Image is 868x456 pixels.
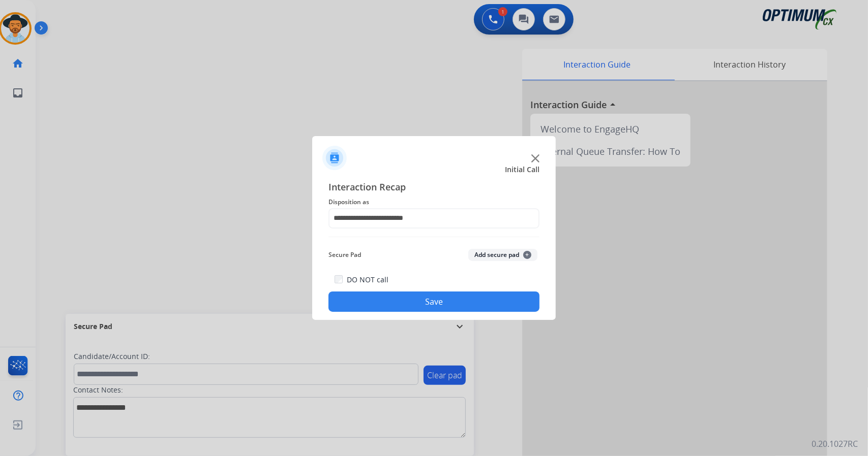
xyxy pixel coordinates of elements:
button: Save [328,291,540,312]
span: Secure Pad [328,249,361,261]
img: contact-recap-line.svg [328,237,540,237]
span: Initial Call [505,165,540,175]
label: DO NOT call [347,275,388,285]
span: + [523,251,531,259]
span: Disposition as [328,196,540,208]
span: Interaction Recap [328,180,540,196]
p: 0.20.1027RC [812,438,858,450]
button: Add secure pad+ [468,249,537,261]
img: contactIcon [322,146,347,170]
